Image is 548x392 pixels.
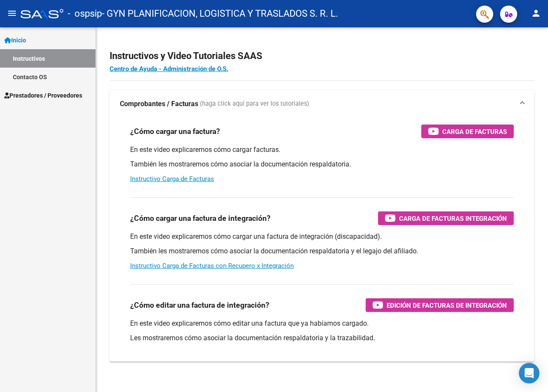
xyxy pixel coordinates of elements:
[421,125,514,138] button: Carga de Facturas
[387,300,507,311] span: Edición de Facturas de integración
[130,212,271,224] h3: ¿Cómo cargar una factura de integración?
[130,125,220,137] h3: ¿Cómo cargar una factura?
[519,363,539,383] div: Open Intercom Messenger
[68,4,102,23] span: - ospsip
[110,90,534,118] mat-expansion-panel-header: Comprobantes / Facturas (haga click aquí para ver los tutoriales)
[7,8,17,18] mat-icon: menu
[110,118,534,362] div: Comprobantes / Facturas (haga click aquí para ver los tutoriales)
[442,126,507,137] span: Carga de Facturas
[531,8,541,18] mat-icon: person
[366,298,514,312] button: Edición de Facturas de integración
[130,175,214,183] a: Instructivo Carga de Facturas
[130,299,269,311] h3: ¿Cómo editar una factura de integración?
[110,65,228,73] a: Centro de Ayuda - Administración de O.S.
[130,262,294,270] a: Instructivo Carga de Facturas con Recupero x Integración
[130,160,514,169] p: También les mostraremos cómo asociar la documentación respaldatoria.
[200,99,309,109] span: (haga click aquí para ver los tutoriales)
[130,145,514,154] p: En este video explicaremos cómo cargar facturas.
[120,99,198,109] strong: Comprobantes / Facturas
[130,232,514,241] p: En este video explicaremos cómo cargar una factura de integración (discapacidad).
[378,211,514,225] button: Carga de Facturas Integración
[130,246,514,256] p: También les mostraremos cómo asociar la documentación respaldatoria y el legajo del afiliado.
[130,333,514,343] p: Les mostraremos cómo asociar la documentación respaldatoria y la trazabilidad.
[4,91,82,100] span: Prestadores / Proveedores
[102,4,338,23] span: - GYN PLANIFICACION, LOGISTICA Y TRASLADOS S. R. L.
[110,48,534,64] h2: Instructivos y Video Tutoriales SAAS
[4,36,26,45] span: Inicio
[399,213,507,224] span: Carga de Facturas Integración
[130,319,514,328] p: En este video explicaremos cómo editar una factura que ya habíamos cargado.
